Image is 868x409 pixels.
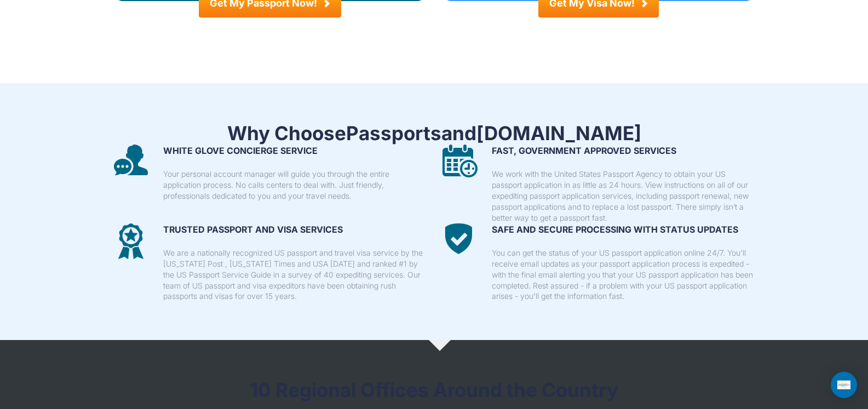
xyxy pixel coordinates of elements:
[114,378,755,401] h2: 10 Regional Offices Around the Country
[163,247,426,302] p: We are a nationally recognized US passport and travel visa service by the [US_STATE] Post , [US_S...
[114,145,148,175] img: image description
[492,145,755,158] strong: FAST, GOVERNMENT APPROVED SERVICES
[163,223,426,237] strong: Trusted Passport and Visa Services
[346,122,441,145] strong: Passports
[442,223,476,259] img: image description
[163,169,426,201] p: Your personal account manager will guide you through the entire application process. No calls cen...
[114,223,148,259] img: image description
[476,122,641,145] strong: [DOMAIN_NAME]
[492,223,755,237] strong: SAFE and secure processing with status updates
[114,122,755,145] h2: Why Choose and
[442,145,478,177] img: image description
[492,247,755,302] p: You can get the status of your US passport application online 24/7. You'll receive email updates ...
[831,372,857,398] div: Open Intercom Messenger
[163,145,426,158] strong: WHITE GLOVE CONCIERGE SERVICE
[492,169,755,223] p: We work with the United States Passport Agency to obtain your US passport application in as littl...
